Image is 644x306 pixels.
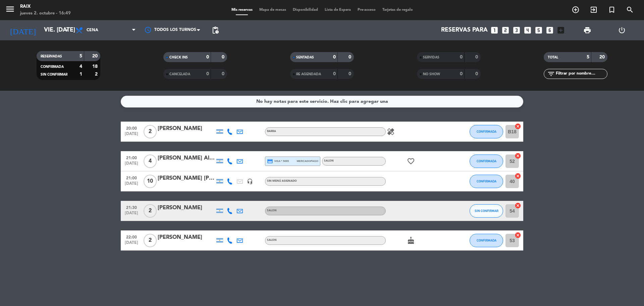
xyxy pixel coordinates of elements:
[515,152,521,159] i: cancel
[92,64,99,69] strong: 18
[123,124,140,132] span: 20:00
[387,128,395,136] i: healing
[321,8,354,12] span: Lista de Espera
[348,55,353,59] strong: 0
[470,204,503,218] button: SIN CONFIRMAR
[5,4,15,14] i: menu
[423,56,439,59] span: SERVIDAS
[5,4,15,16] button: menu
[87,28,98,33] span: Cena
[460,72,463,76] strong: 0
[512,26,521,35] i: looks_3
[206,55,209,59] strong: 0
[95,72,99,77] strong: 2
[501,26,510,35] i: looks_two
[545,26,554,35] i: looks_6
[123,132,140,139] span: [DATE]
[490,26,499,35] i: looks_one
[5,23,41,38] i: [DATE]
[477,179,496,183] span: CONFIRMADA
[267,180,297,182] span: Sin menú asignado
[572,6,580,14] i: add_circle_outline
[547,70,555,78] i: filter_list
[267,130,276,133] span: BARRA
[144,204,157,218] span: 2
[515,123,521,130] i: cancel
[79,64,82,69] strong: 4
[123,174,140,181] span: 21:00
[441,27,488,34] span: Reservas para
[41,73,67,76] span: SIN CONFIRMAR
[256,98,388,105] div: No hay notas para este servicio. Haz clic para agregar una
[247,178,253,184] i: headset_mic
[587,55,589,59] strong: 5
[222,55,226,59] strong: 0
[267,209,277,212] span: SALON
[475,55,479,59] strong: 0
[92,54,99,58] strong: 20
[296,73,321,76] span: RE AGENDADA
[470,125,503,138] button: CONFIRMADA
[144,155,157,168] span: 4
[626,6,634,14] i: search
[477,130,496,133] span: CONFIRMADA
[515,173,521,179] i: cancel
[144,125,157,138] span: 2
[123,203,140,211] span: 21:30
[20,3,71,10] div: RAIX
[123,241,140,248] span: [DATE]
[556,26,565,35] i: add_box
[333,55,336,59] strong: 0
[158,124,215,133] div: [PERSON_NAME]
[618,26,626,34] i: power_settings_new
[477,238,496,242] span: CONFIRMADA
[333,72,336,76] strong: 0
[267,158,273,164] i: credit_card
[62,26,70,34] i: arrow_drop_down
[256,8,289,12] span: Mapa de mesas
[158,233,215,242] div: [PERSON_NAME]
[515,232,521,238] i: cancel
[608,6,616,14] i: turned_in_not
[123,154,140,161] span: 21:00
[169,73,190,76] span: CANCELADA
[222,72,226,76] strong: 0
[41,55,62,58] span: RESERVADAS
[423,73,440,76] span: NO SHOW
[407,236,415,245] i: cake
[41,65,64,69] span: CONFIRMADA
[477,159,496,163] span: CONFIRMADA
[296,56,314,59] span: SENTADAS
[211,26,219,34] span: pending_actions
[144,234,157,247] span: 2
[470,175,503,188] button: CONFIRMADA
[123,161,140,169] span: [DATE]
[158,154,215,163] div: [PERSON_NAME] Allue
[604,20,639,40] div: LOG OUT
[228,8,256,12] span: Mis reservas
[20,10,71,17] div: jueves 2. octubre - 16:49
[297,159,318,163] span: mercadopago
[324,160,334,162] span: SALON
[583,26,591,34] span: print
[515,202,521,209] i: cancel
[267,239,277,242] span: SALON
[144,175,157,188] span: 10
[523,26,532,35] i: looks_4
[267,158,289,164] span: visa * 5095
[123,181,140,189] span: [DATE]
[123,233,140,241] span: 22:00
[460,55,463,59] strong: 0
[348,72,353,76] strong: 0
[289,8,321,12] span: Disponibilidad
[79,54,82,58] strong: 5
[79,72,82,77] strong: 1
[407,157,415,165] i: favorite_border
[354,8,379,12] span: Pre-acceso
[123,211,140,219] span: [DATE]
[590,6,598,14] i: exit_to_app
[534,26,543,35] i: looks_5
[555,70,607,78] input: Filtrar por nombre...
[475,209,498,213] span: SIN CONFIRMAR
[379,8,416,12] span: Tarjetas de regalo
